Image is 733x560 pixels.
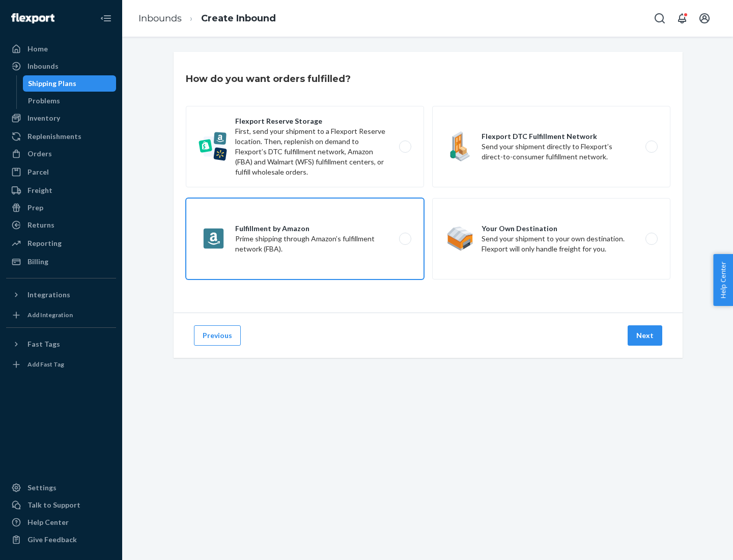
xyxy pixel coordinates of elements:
[186,72,351,86] h3: How do you want orders fulfilled?
[713,254,733,306] button: Help Center
[28,96,60,106] div: Problems
[27,131,81,142] div: Replenishments
[6,164,116,180] a: Parcel
[27,257,48,267] div: Billing
[27,290,70,300] div: Integrations
[27,517,69,527] div: Help Center
[27,44,48,54] div: Home
[6,146,116,162] a: Orders
[6,235,116,251] a: Reporting
[6,356,116,373] a: Add Fast Tag
[27,311,73,319] div: Add Integration
[27,220,54,230] div: Returns
[6,497,116,513] a: Talk to Support
[27,360,64,369] div: Add Fast Tag
[23,75,117,92] a: Shipping Plans
[6,217,116,233] a: Returns
[27,167,49,177] div: Parcel
[23,93,117,109] a: Problems
[6,307,116,323] a: Add Integration
[201,13,276,24] a: Create Inbound
[6,128,116,145] a: Replenishments
[138,13,182,24] a: Inbounds
[6,514,116,530] a: Help Center
[27,185,52,195] div: Freight
[672,8,692,29] button: Open notifications
[27,535,77,545] div: Give Feedback
[6,200,116,216] a: Prep
[6,287,116,303] button: Integrations
[27,203,43,213] div: Prep
[6,58,116,74] a: Inbounds
[27,113,60,123] div: Inventory
[694,8,715,29] button: Open account menu
[6,480,116,496] a: Settings
[27,500,80,510] div: Talk to Support
[27,61,59,71] div: Inbounds
[27,483,57,493] div: Settings
[6,336,116,352] button: Fast Tags
[194,325,241,346] button: Previous
[6,41,116,57] a: Home
[96,8,116,29] button: Close Navigation
[6,110,116,126] a: Inventory
[6,254,116,270] a: Billing
[130,4,284,34] ol: breadcrumbs
[650,8,670,29] button: Open Search Box
[6,531,116,548] button: Give Feedback
[27,339,60,349] div: Fast Tags
[27,238,62,248] div: Reporting
[6,182,116,199] a: Freight
[11,13,54,23] img: Flexport logo
[27,149,52,159] div: Orders
[628,325,662,346] button: Next
[28,78,76,89] div: Shipping Plans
